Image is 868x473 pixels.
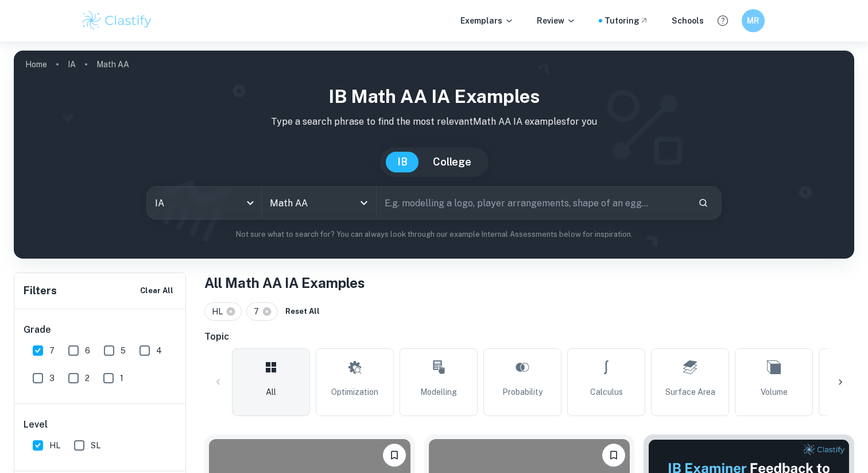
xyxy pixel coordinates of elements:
[91,439,100,452] span: SL
[356,195,372,211] button: Open
[672,14,704,27] a: Schools
[742,9,765,32] button: MR
[49,372,55,384] span: 3
[23,115,845,129] p: Type a search phrase to find the most relevant Math AA IA examples for you
[23,229,845,240] p: Not sure what to search for? You can always look through our example Internal Assessments below f...
[421,152,483,172] button: College
[23,83,845,110] h1: IB Math AA IA examples
[282,303,323,320] button: Reset All
[204,302,242,321] div: HL
[693,193,713,213] button: Search
[49,439,60,452] span: HL
[383,444,406,467] button: Bookmark
[24,418,177,432] h6: Level
[747,14,760,27] h6: MR
[266,386,276,398] span: All
[246,302,278,321] div: 7
[590,386,623,398] span: Calculus
[204,272,854,293] h1: All Math AA IA Examples
[68,56,76,72] a: IA
[713,11,733,30] button: Help and Feedback
[156,344,162,357] span: 4
[761,386,788,398] span: Volume
[85,372,90,384] span: 2
[502,386,542,398] span: Probability
[212,305,228,318] span: HL
[254,305,264,318] span: 7
[204,330,854,344] h6: Topic
[24,283,57,299] h6: Filters
[665,386,715,398] span: Surface Area
[24,323,177,337] h6: Grade
[377,187,689,219] input: E.g. modelling a logo, player arrangements, shape of an egg...
[25,56,47,72] a: Home
[14,51,854,259] img: profile cover
[49,344,55,357] span: 7
[120,372,123,384] span: 1
[331,386,378,398] span: Optimization
[602,444,625,467] button: Bookmark
[147,187,261,219] div: IA
[121,344,126,357] span: 5
[537,14,576,27] p: Review
[96,58,129,71] p: Math AA
[85,344,90,357] span: 6
[137,282,176,299] button: Clear All
[460,14,514,27] p: Exemplars
[604,14,649,27] a: Tutoring
[420,386,457,398] span: Modelling
[386,152,419,172] button: IB
[80,9,153,32] img: Clastify logo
